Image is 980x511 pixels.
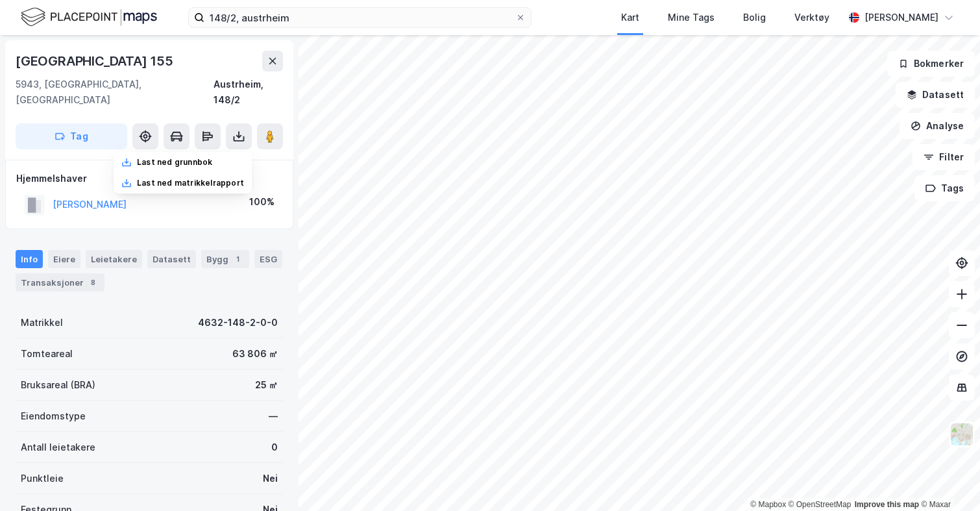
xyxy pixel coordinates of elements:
div: 1 [231,253,244,266]
div: Punktleie [21,471,64,486]
div: Datasett [147,250,196,268]
div: Bygg [201,250,249,268]
a: Improve this map [855,500,919,509]
div: Info [16,250,43,268]
div: 25 ㎡ [255,377,278,393]
div: Bruksareal (BRA) [21,377,95,393]
a: Mapbox [750,500,786,509]
div: Antall leietakere [21,440,95,455]
input: Søk på adresse, matrikkel, gårdeiere, leietakere eller personer [204,8,515,27]
div: Last ned matrikkelrapport [137,178,244,188]
div: Leietakere [86,250,142,268]
button: Analyse [900,113,975,139]
div: Kontrollprogram for chat [915,449,980,511]
button: Filter [913,144,975,170]
div: Austrheim, 148/2 [214,77,283,108]
div: Mine Tags [668,10,715,25]
div: Hjemmelshaver [16,171,282,186]
div: 63 806 ㎡ [232,346,278,362]
div: Verktøy [794,10,829,25]
div: — [269,408,278,424]
div: ESG [254,250,282,268]
img: Z [949,422,974,447]
a: OpenStreetMap [789,500,851,509]
button: Tag [16,123,127,149]
img: logo.f888ab2527a4732fd821a326f86c7f29.svg [21,6,157,29]
div: Eiere [48,250,80,268]
div: Kart [621,10,639,25]
button: Bokmerker [887,51,975,77]
button: Datasett [896,82,975,108]
div: Transaksjoner [16,273,104,292]
div: 0 [271,440,278,455]
button: Tags [914,175,975,201]
div: 4632-148-2-0-0 [198,315,278,330]
div: Last ned grunnbok [137,157,212,168]
div: [PERSON_NAME] [864,10,938,25]
div: Bolig [743,10,766,25]
iframe: Chat Widget [915,449,980,511]
div: 100% [249,194,275,210]
div: Matrikkel [21,315,63,330]
div: 8 [86,276,99,289]
div: 5943, [GEOGRAPHIC_DATA], [GEOGRAPHIC_DATA] [16,77,214,108]
div: Nei [263,471,278,486]
div: [GEOGRAPHIC_DATA] 155 [16,51,176,71]
div: Eiendomstype [21,408,86,424]
div: Tomteareal [21,346,73,362]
